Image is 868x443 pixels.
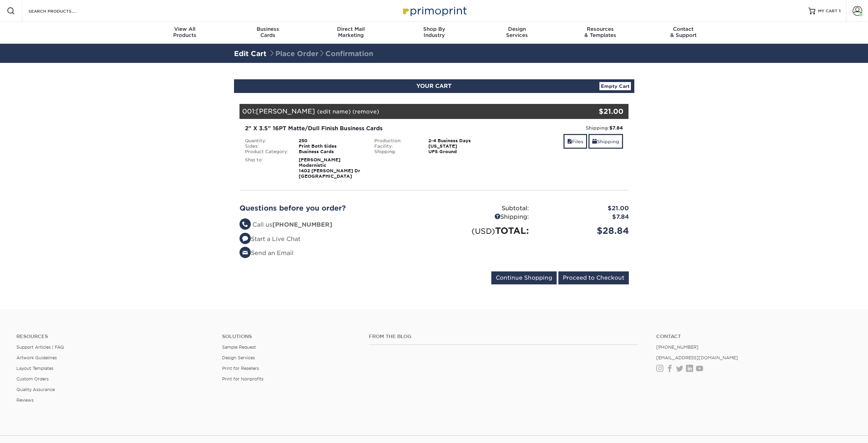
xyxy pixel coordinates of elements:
a: [EMAIL_ADDRESS][DOMAIN_NAME] [656,355,738,360]
div: Product Category: [240,149,294,155]
a: View AllProducts [143,22,226,44]
div: $7.84 [534,213,634,221]
div: Cards [226,26,309,38]
span: Resources [559,26,642,32]
div: UPS Ground [423,149,499,155]
span: Place Order Confirmation [269,50,373,58]
a: Reviews [16,398,34,403]
li: Call us [239,220,429,229]
div: Products [143,26,226,38]
a: Shipping [588,134,623,149]
div: Subtotal: [434,204,534,213]
div: & Support [642,26,725,38]
a: Direct MailMarketing [309,22,392,44]
div: 2-4 Business Days [423,138,499,144]
a: Send an Email [239,250,294,256]
small: (USD) [471,227,495,236]
div: Marketing [309,26,392,38]
span: Business [226,26,309,32]
a: Contact [656,334,852,339]
input: SEARCH PRODUCTS..... [28,7,94,15]
a: Layout Templates [16,366,53,371]
div: Shipping: [504,124,623,131]
a: Empty Cart [599,82,631,90]
span: MY CART [818,8,838,14]
div: 001: [239,104,564,119]
span: Shop By [392,26,476,32]
a: Print for Nonprofits [222,376,263,381]
div: [US_STATE] [423,144,499,149]
span: files [567,139,572,144]
span: [PERSON_NAME] [256,107,315,115]
div: Production: [369,138,423,144]
div: Quantity: [240,138,294,144]
div: Services [476,26,559,38]
div: Business Cards [294,149,369,155]
h4: Solutions [222,334,359,339]
div: & Templates [559,26,642,38]
a: Start a Live Chat [239,236,300,242]
a: Contact& Support [642,22,725,44]
div: TOTAL: [434,224,534,237]
div: Sides: [240,144,294,149]
a: (remove) [352,108,379,115]
a: Artwork Guidelines [16,355,57,360]
div: Print Both Sides [294,144,369,149]
span: Contact [642,26,725,32]
a: Custom Orders [16,376,49,381]
div: $21.00 [564,106,624,117]
a: Quality Assurance [16,387,55,392]
div: Facility: [369,144,423,149]
a: Design Services [222,355,255,360]
a: Shop ByIndustry [392,22,476,44]
span: shipping [592,139,597,144]
span: Design [476,26,559,32]
strong: [PHONE_NUMBER] [272,221,332,228]
div: $28.84 [534,224,634,237]
div: Industry [392,26,476,38]
span: Direct Mail [309,26,392,32]
span: YOUR CART [416,83,452,89]
a: Support Articles | FAQ [16,345,64,350]
h4: Resources [16,334,212,339]
input: Continue Shopping [491,271,557,284]
a: Files [563,134,587,149]
div: Ship to: [240,157,294,179]
strong: [PERSON_NAME] Modernistic 1402 [PERSON_NAME] Dr [GEOGRAPHIC_DATA] [299,157,360,179]
a: [PHONE_NUMBER] [656,345,699,350]
span: View All [143,26,226,32]
a: Resources& Templates [559,22,642,44]
a: DesignServices [476,22,559,44]
a: Sample Request [222,345,256,350]
div: Shipping: [434,213,534,221]
h4: From the Blog [369,334,638,339]
div: Shipping: [369,149,423,155]
div: 250 [294,138,369,144]
a: Edit Cart [234,50,267,58]
img: Primoprint [400,3,468,18]
div: 2" X 3.5" 16PT Matte/Dull Finish Business Cards [245,124,494,133]
input: Proceed to Checkout [558,271,629,284]
strong: $7.84 [609,125,623,131]
a: Print for Resellers [222,366,259,371]
a: BusinessCards [226,22,309,44]
div: $21.00 [534,204,634,213]
span: 1 [839,9,841,13]
a: (edit name) [317,108,351,115]
h2: Questions before you order? [239,204,429,212]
